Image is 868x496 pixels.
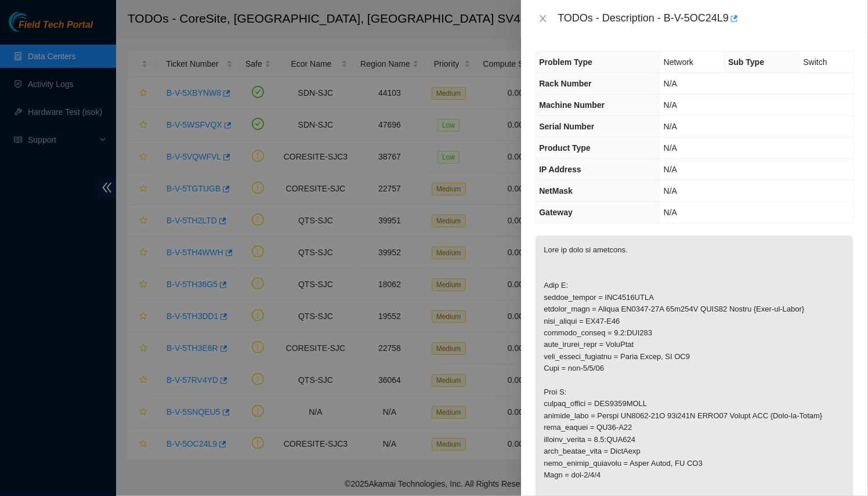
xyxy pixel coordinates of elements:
[729,57,765,67] span: Sub Type
[540,208,573,217] span: Gateway
[664,122,677,131] span: N/A
[664,57,693,67] span: Network
[540,100,605,110] span: Machine Number
[540,186,573,195] span: NetMask
[540,143,591,153] span: Product Type
[664,100,677,110] span: N/A
[664,143,677,153] span: N/A
[664,208,677,217] span: N/A
[538,14,548,23] span: close
[558,9,854,28] div: TODOs - Description - B-V-5OC24L9
[540,165,581,174] span: IP Address
[804,57,827,67] span: Switch
[535,13,551,24] button: Close
[540,57,593,67] span: Problem Type
[540,79,592,88] span: Rack Number
[664,79,677,88] span: N/A
[540,122,595,131] span: Serial Number
[664,186,677,195] span: N/A
[664,165,677,174] span: N/A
